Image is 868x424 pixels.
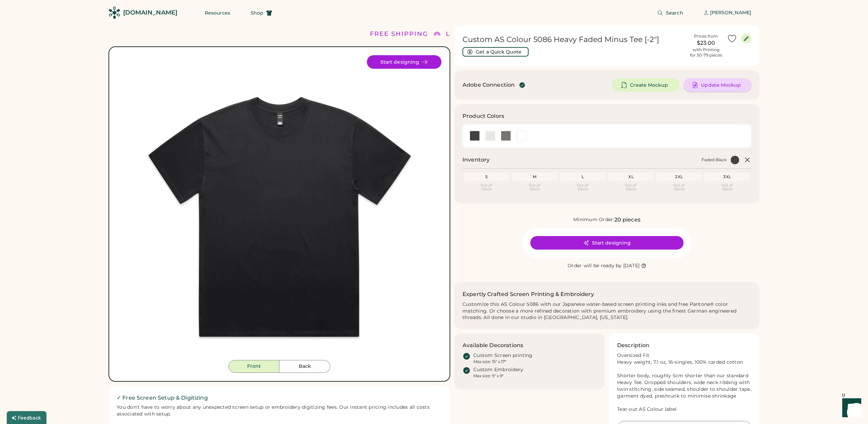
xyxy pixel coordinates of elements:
[242,6,280,20] button: Shop
[836,394,865,423] iframe: Front Chat
[702,157,727,163] div: Faded Black
[123,8,177,17] div: [DOMAIN_NAME]
[117,394,442,402] h2: ✓ Free Screen Setup & Digitizing
[612,78,679,92] button: Create Mockup
[462,81,515,89] div: Adobe Connection
[473,366,523,373] div: Custom Embroidery
[630,83,668,87] span: Create Mockup
[623,262,640,269] div: [DATE]
[710,9,751,16] div: [PERSON_NAME]
[610,184,652,191] div: Out of Stock
[462,47,529,57] button: Get a Quick Quote
[513,174,556,179] div: M
[462,290,594,298] h2: Expertly Crafted Screen Printing & Embroidery
[568,262,622,269] div: Order will be ready by
[127,55,432,360] div: 5086 Style Image
[561,174,604,179] div: L
[462,156,490,164] h2: Inventory
[446,29,514,39] div: LOWER 48 STATES
[658,174,701,179] div: 2XL
[689,39,723,47] div: $23.00
[279,360,330,373] button: Back
[370,29,428,39] div: FREE SHIPPING
[251,10,263,15] span: Shop
[617,352,751,413] div: Oversized Fit Heavy weight, 7.1 oz, 16-singles, 100% carded cotton Shorter body, roughly 5cm shor...
[666,10,683,15] span: Search
[530,236,684,250] button: Start designing
[573,216,614,223] div: Minimum Order:
[473,373,504,379] div: Max size: 9" x 9"
[610,174,652,179] div: XL
[117,404,442,418] div: You don't have to worry about any unexpected screen setup or embroidery digitizing fees. Our inst...
[229,360,279,373] button: Front
[473,352,533,359] div: Custom Screen printing
[127,55,432,360] img: 5086 - Faded Black Front Image
[561,184,604,191] div: Out of Stock
[617,341,650,349] h3: Description
[690,47,722,58] div: with Printing for 50-79 pieces
[701,83,741,87] span: Update Mockup
[462,301,751,321] div: Customize this AS Colour 5086 with our Japanese water-based screen printing inks and free Pantone...
[465,174,508,179] div: S
[649,6,691,20] button: Search
[462,341,523,349] h3: Available Decorations
[706,174,749,179] div: 3XL
[465,184,508,191] div: Out of Stock
[473,359,506,364] div: Max size: 15" x 17"
[367,55,441,69] button: Start designing
[108,7,120,19] img: Rendered Logo - Screens
[513,184,556,191] div: Out of Stock
[694,34,718,39] div: Prices from
[684,78,751,92] button: Update Mockup
[614,216,640,224] div: 20 pieces
[197,6,238,20] button: Resources
[658,184,701,191] div: Out of Stock
[706,184,749,191] div: Out of Stock
[462,35,685,44] h1: Custom AS Colour 5086 Heavy Faded Minus Tee [-2"]
[462,112,504,120] h3: Product Colors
